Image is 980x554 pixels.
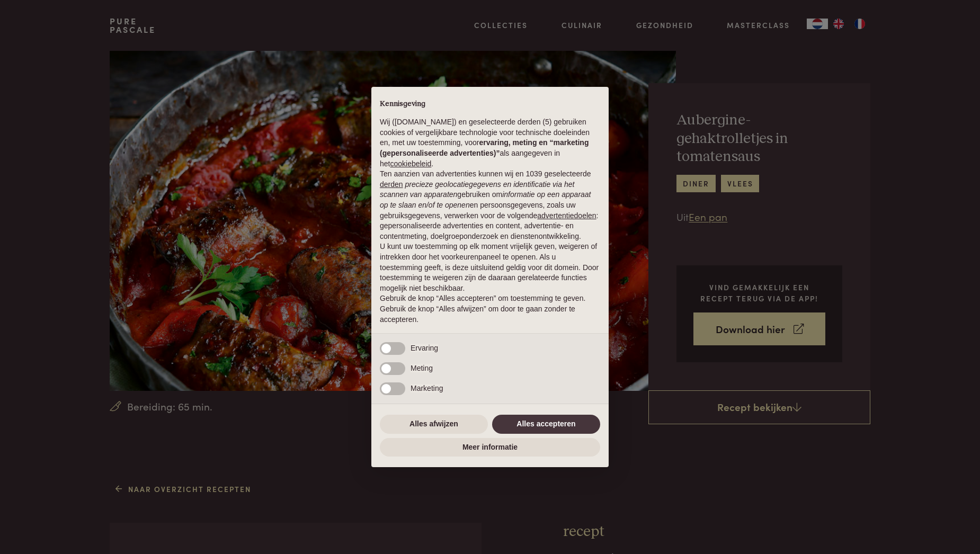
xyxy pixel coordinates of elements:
[380,415,488,434] button: Alles afwijzen
[380,180,403,190] button: derden
[380,190,591,209] em: informatie op een apparaat op te slaan en/of te openen
[537,211,596,221] button: advertentiedoelen
[390,159,431,168] a: cookiebeleid
[380,100,600,109] h2: Kennisgeving
[380,180,574,199] em: precieze geolocatiegegevens en identificatie via het scannen van apparaten
[380,242,600,293] p: U kunt uw toestemming op elk moment vrijelijk geven, weigeren of intrekken door het voorkeurenpan...
[380,293,600,325] p: Gebruik de knop “Alles accepteren” om toestemming te geven. Gebruik de knop “Alles afwijzen” om d...
[380,438,600,457] button: Meer informatie
[380,169,600,242] p: Ten aanzien van advertenties kunnen wij en 1039 geselecteerde gebruiken om en persoonsgegevens, z...
[411,344,438,352] span: Ervaring
[380,138,589,157] strong: ervaring, meting en “marketing (gepersonaliseerde advertenties)”
[411,364,433,372] span: Meting
[411,384,443,392] span: Marketing
[492,415,600,434] button: Alles accepteren
[380,117,600,169] p: Wij ([DOMAIN_NAME]) en geselecteerde derden (5) gebruiken cookies of vergelijkbare technologie vo...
